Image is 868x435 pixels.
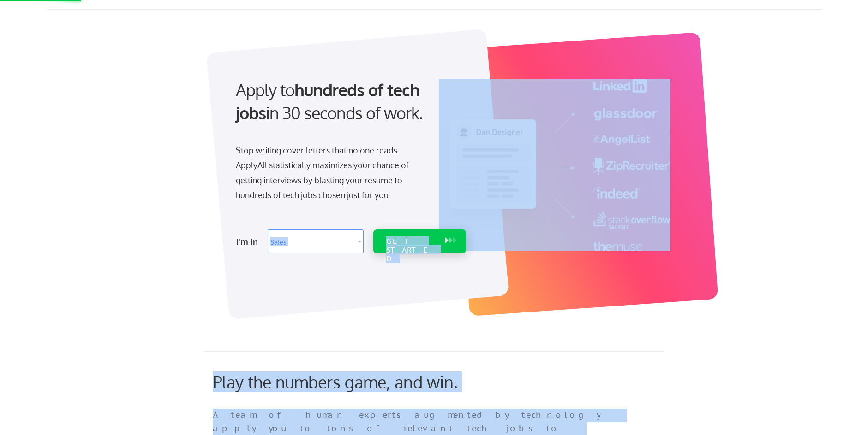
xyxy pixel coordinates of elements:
div: GET STARTED [386,237,436,264]
div: Apply to in 30 seconds of work. [236,78,462,125]
div: Stop writing cover letters that no one reads. ApplyAll statistically maximizes your chance of get... [236,143,425,203]
div: I'm in [236,234,262,249]
div: Play the numbers game, and win. [213,372,499,392]
strong: hundreds of tech jobs [236,79,424,123]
